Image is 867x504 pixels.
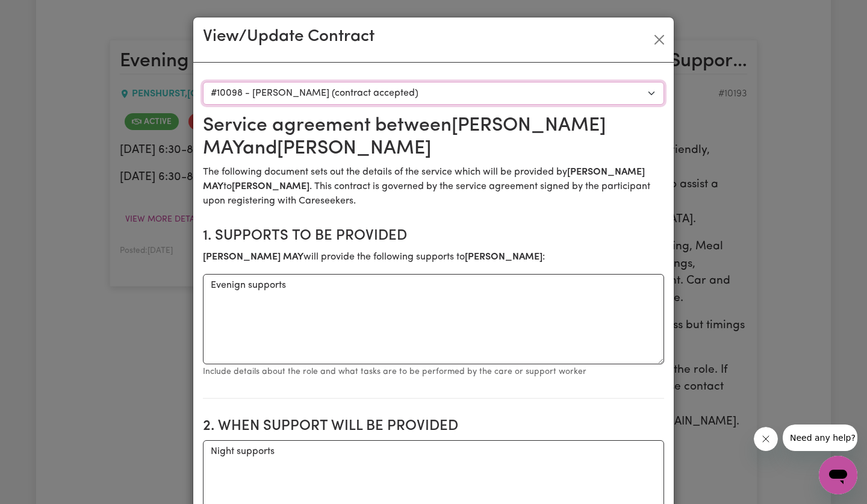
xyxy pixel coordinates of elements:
[203,114,664,161] h2: Service agreement between [PERSON_NAME] MAY and [PERSON_NAME]
[203,418,664,435] h2: 2. When support will be provided
[203,27,374,48] h3: View/Update Contract
[232,182,309,191] b: [PERSON_NAME]
[203,367,586,376] small: Include details about the role and what tasks are to be performed by the care or support worker
[203,228,664,245] h2: 1. Supports to be provided
[203,165,664,208] p: The following document sets out the details of the service which will be provided by to . This co...
[650,30,669,49] button: Close
[783,425,857,451] iframe: Message from company
[819,456,857,494] iframe: Button to launch messaging window
[203,250,664,264] p: will provide the following supports to :
[465,252,542,262] b: [PERSON_NAME]
[203,274,664,364] textarea: Evenign supports
[203,252,303,262] b: [PERSON_NAME] MAY
[754,427,778,451] iframe: Close message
